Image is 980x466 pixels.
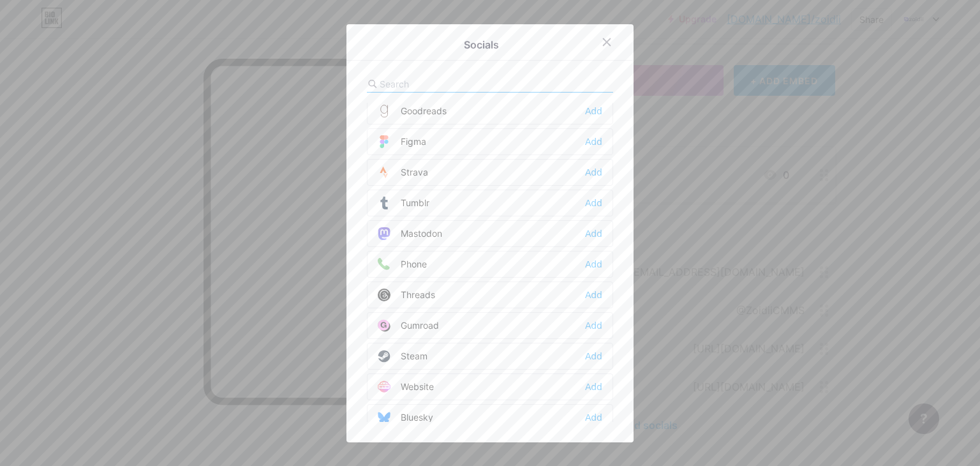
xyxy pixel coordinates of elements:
div: Threads [378,289,435,301]
div: Goodreads [378,105,447,117]
div: Tumblr [378,197,429,209]
div: Add [585,319,602,332]
div: Steam [378,350,427,363]
div: Add [585,227,602,240]
div: Mastodon [378,227,442,240]
div: Add [585,105,602,117]
div: Website [378,380,434,393]
div: Bluesky [378,411,433,424]
div: Figma [378,135,426,148]
div: Phone [378,258,427,271]
div: Add [585,289,602,301]
div: Gumroad [378,319,439,332]
div: Add [585,411,602,424]
div: Add [585,350,602,363]
div: Socials [464,37,499,52]
div: Add [585,166,602,179]
div: Add [585,135,602,148]
input: Search [380,77,521,91]
div: Strava [378,166,428,179]
div: Add [585,380,602,393]
div: Add [585,197,602,209]
div: Add [585,258,602,271]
